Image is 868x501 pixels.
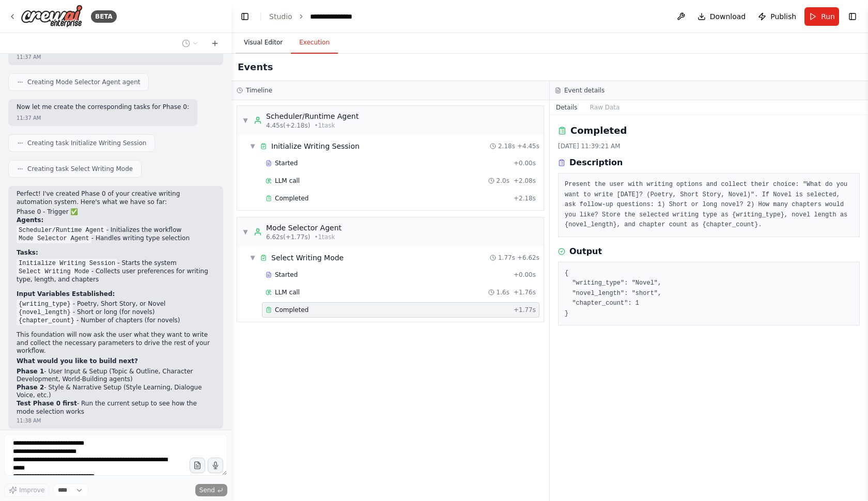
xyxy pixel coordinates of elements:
[569,245,602,258] h3: Output
[242,116,249,124] span: ▼
[17,226,106,235] code: Scheduler/Runtime Agent
[17,259,215,268] li: - Starts the system
[565,269,853,319] pre: { "writing_type": "Novel", "novel_length": "short", "chapter_count": 1 }
[17,300,215,308] li: - Poetry, Short Story, or Novel
[27,165,133,173] span: Creating task Select Writing Mode
[17,190,215,206] p: Perfect! I've created Phase 0 of your creative writing automation system. Here's what we have so ...
[514,271,536,279] span: + 0.00s
[584,100,626,115] button: Raw Data
[17,357,138,365] strong: What would you like to build next?
[514,159,536,167] span: + 0.00s
[27,78,140,86] span: Creating Mode Selector Agent agent
[91,10,117,23] div: BETA
[266,223,342,233] div: Mode Selector Agent
[517,142,539,150] span: + 4.45s
[17,267,91,276] code: Select Writing Mode
[770,11,796,22] span: Publish
[195,484,227,496] button: Send
[550,100,584,115] button: Details
[17,226,215,234] li: - Initializes the workflow
[250,142,256,150] span: ▼
[190,458,205,473] button: Upload files
[275,271,298,279] span: Started
[207,37,223,50] button: Start a new chat
[17,208,215,216] h2: Phase 0 - Trigger ✅
[271,141,360,151] div: Initialize Writing Session
[17,103,189,112] p: Now let me create the corresponding tasks for Phase 0:
[27,139,146,147] span: Creating task Initialize Writing Session
[497,177,509,185] span: 2.0s
[17,331,215,355] p: This foundation will now ask the user what they want to write and collect the necessary parameter...
[246,86,272,95] h3: Timeline
[275,159,298,167] span: Started
[238,60,273,74] h2: Events
[17,53,41,61] div: 11:37 AM
[17,317,215,325] li: - Number of chapters (for novels)
[242,228,249,236] span: ▼
[17,114,41,122] div: 11:37 AM
[266,121,310,130] span: 4.45s (+2.18s)
[17,300,73,309] code: {writing_type}
[17,268,215,284] li: - Collects user preferences for writing type, length, and chapters
[17,308,215,317] li: - Short or long (for novels)
[754,7,800,26] button: Publish
[804,7,839,26] button: Run
[21,5,83,28] img: Logo
[514,288,536,296] span: + 1.76s
[514,177,536,185] span: + 2.08s
[514,306,536,314] span: + 1.77s
[845,9,860,24] button: Show right sidebar
[266,111,359,121] div: Scheduler/Runtime Agent
[199,486,215,494] span: Send
[17,290,115,298] strong: Input Variables Established:
[17,368,44,375] strong: Phase 1
[314,121,335,130] span: • 1 task
[17,400,215,416] li: - Run the current setup to see how the mode selection works
[208,458,223,473] button: Click to speak your automation idea
[17,368,215,384] li: - User Input & Setup (Topic & Outline, Character Development, World-Building agents)
[564,86,605,95] h3: Event details
[291,32,338,54] button: Execution
[17,384,215,400] li: - Style & Narrative Setup (Style Learning, Dialogue Voice, etc.)
[498,254,515,262] span: 1.77s
[269,12,292,21] a: Studio
[4,483,49,497] button: Improve
[269,11,363,22] nav: breadcrumb
[17,316,76,325] code: {chapter_count}
[17,234,91,243] code: Mode Selector Agent
[275,177,300,185] span: LLM call
[314,233,335,241] span: • 1 task
[821,11,835,22] span: Run
[710,11,746,22] span: Download
[17,400,77,407] strong: Test Phase 0 first
[693,7,750,26] button: Download
[17,308,73,317] code: {novel_length}
[569,156,623,169] h3: Description
[17,259,117,268] code: Initialize Writing Session
[565,180,853,230] pre: Present the user with writing options and collect their choice: "What do you want to write [DATE]...
[558,142,860,150] div: [DATE] 11:39:21 AM
[517,254,539,262] span: + 6.62s
[19,486,44,494] span: Improve
[236,32,291,54] button: Visual Editor
[17,249,38,256] strong: Tasks:
[250,254,256,262] span: ▼
[497,288,509,296] span: 1.6s
[514,194,536,202] span: + 2.18s
[498,142,515,150] span: 2.18s
[570,123,627,138] h2: Completed
[275,194,308,202] span: Completed
[178,37,203,50] button: Switch to previous chat
[17,216,43,224] strong: Agents:
[275,288,300,296] span: LLM call
[238,9,252,24] button: Hide left sidebar
[17,234,215,243] li: - Handles writing type selection
[271,253,344,263] div: Select Writing Mode
[17,384,44,391] strong: Phase 2
[17,417,41,425] div: 11:38 AM
[266,233,310,241] span: 6.62s (+1.77s)
[275,306,308,314] span: Completed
